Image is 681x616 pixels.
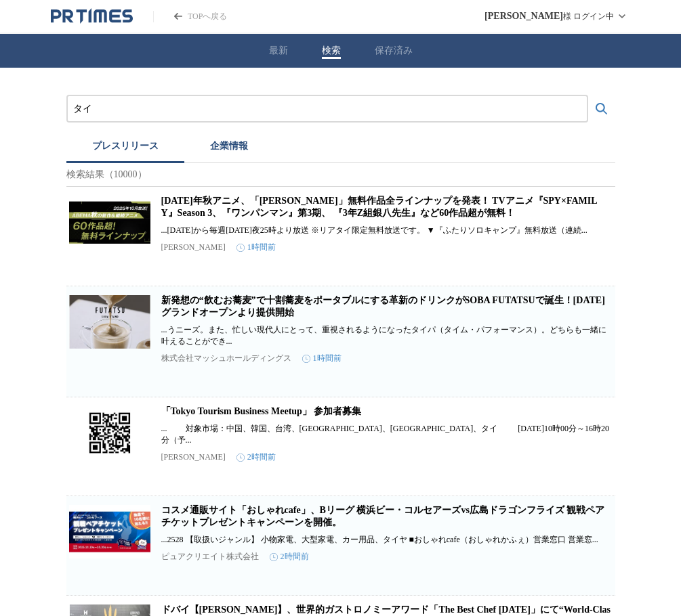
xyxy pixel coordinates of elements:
time: 2時間前 [236,452,276,463]
button: 最新 [269,45,288,57]
a: [DATE]年秋アニメ、「[PERSON_NAME]」無料作品全ラインナップを発表！ TVアニメ『SPY×FAMILY』Season 3、『ワンパンマン』第3期、 『3年Z組銀八先生』など60作... [161,196,598,218]
p: [PERSON_NAME] [161,242,226,252]
p: [PERSON_NAME] [161,452,226,462]
button: プレスリリース [66,133,184,163]
time: 1時間前 [302,353,342,364]
input: プレスリリースおよび企業を検索する [73,102,581,116]
a: PR TIMESのトップページはこちら [153,11,227,22]
p: 検索結果（10000） [66,163,615,187]
button: 企業情報 [184,133,274,163]
button: 保存済み [375,45,413,57]
p: ...うニーズ。また、忙しい現代人にとって、重視されるようになったタイパ（タイム・パフォーマンス）。どちらも一緒に叶えることができ... [161,324,613,347]
a: コスメ通販サイト「おしゃれcafe」、Bリーグ 横浜ビー・コルセアーズvs広島ドラゴンフライズ 観戦ペアチケットプレゼントキャンペーンを開催。 [161,505,605,527]
p: 株式会社マッシュホールディングス [161,353,291,364]
p: ...2528 【取扱いジャンル】 小物家電、大型家電、カー用品、タイヤ ■おしゃれcafe（おしゃれかふぇ）営業窓口 営業窓... [161,534,613,546]
button: 検索する [588,95,615,123]
p: ... 対象市場：中国、韓国、台湾、[GEOGRAPHIC_DATA]、[GEOGRAPHIC_DATA]、タイ [DATE]10時00分～16時20分（予... [161,423,613,446]
span: [PERSON_NAME] [484,11,563,22]
a: 「Tokyo Tourism Business Meetup」 参加者募集 [161,406,362,416]
img: 2025年秋アニメ、「ABEMA」無料作品全ラインナップを発表！ TVアニメ『SPY×FAMILY』Season 3、『ワンパンマン』第3期、 『3年Z組銀八先生』など60作品超が無料！ [69,195,150,249]
p: ...[DATE]から毎週[DATE]夜25時より放送 ※リアタイ限定無料放送です。 ▼『ふたりソロキャンプ』無料放送（連続... [161,225,613,236]
img: 「Tokyo Tourism Business Meetup」 参加者募集 [69,405,150,460]
a: PR TIMESのトップページはこちら [51,8,133,24]
a: 新発想の“飲むお蕎麦”で十割蕎麦をポータブルにする革新のドリンクがSOBA FUTATSUで誕生！[DATE]グランドオープンより提供開始 [161,295,605,317]
img: コスメ通販サイト「おしゃれcafe」、Bリーグ 横浜ビー・コルセアーズvs広島ドラゴンフライズ 観戦ペアチケットプレゼントキャンペーンを開催。 [69,504,150,558]
time: 1時間前 [236,242,276,253]
p: ピュアクリエイト株式会社 [161,551,259,563]
button: 検索 [322,45,341,57]
img: 新発想の“飲むお蕎麦”で十割蕎麦をポータブルにする革新のドリンクがSOBA FUTATSUで誕生！10月31日(金)グランドオープンより提供開始 [69,294,150,349]
time: 2時間前 [270,551,309,563]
